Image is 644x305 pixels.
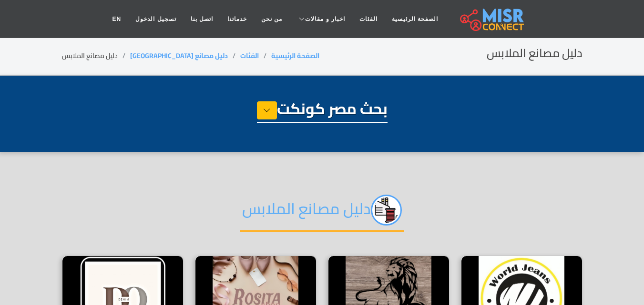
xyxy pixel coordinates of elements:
img: jc8qEEzyi89FPzAOrPPq.png [371,195,402,226]
a: الصفحة الرئيسية [271,49,319,62]
a: الصفحة الرئيسية [385,10,445,28]
a: اتصل بنا [184,10,220,28]
a: EN [105,10,129,28]
a: اخبار و مقالات [289,10,352,28]
a: دليل مصانع [GEOGRAPHIC_DATA] [130,49,228,62]
span: اخبار و مقالات [305,15,345,23]
h2: دليل مصانع الملابس [487,47,583,60]
a: خدماتنا [220,10,254,28]
img: main.misr_connect [460,7,524,31]
a: تسجيل الدخول [128,10,183,28]
a: الفئات [352,10,385,28]
h2: دليل مصانع الملابس [240,195,404,232]
a: الفئات [240,49,259,62]
h1: بحث مصر كونكت [257,99,388,123]
li: دليل مصانع الملابس [62,51,130,61]
a: من نحن [254,10,289,28]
